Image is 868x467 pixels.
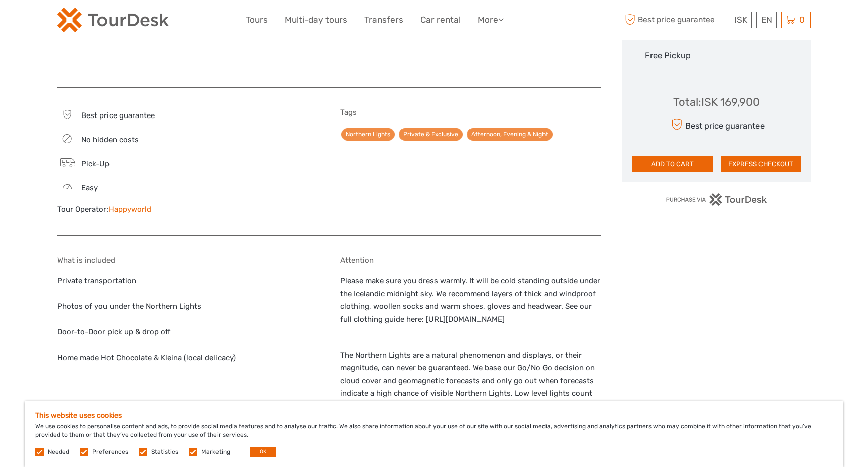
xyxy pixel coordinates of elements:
[721,156,801,173] button: EXPRESS CHECKOUT
[81,135,139,144] span: No hidden costs
[81,183,98,192] span: Easy
[340,108,602,117] h5: Tags
[340,256,602,265] h5: Attention
[285,13,347,27] a: Multi-day tours
[57,256,319,265] h5: What is included
[14,18,114,26] p: We're away right now. Please check back later!
[57,204,319,215] div: Tour Operator:
[201,448,230,456] label: Marketing
[81,159,110,168] span: Pick-Up
[48,448,69,456] label: Needed
[420,13,461,27] a: Car rental
[116,16,128,28] button: Open LiveChat chat widget
[108,205,151,214] a: Happyworld
[57,8,169,32] img: 120-15d4194f-c635-41b9-a512-a3cb382bfb57_logo_small.png
[81,111,155,120] span: Best price guarantee
[669,115,765,133] div: Best price guarantee
[632,156,713,173] button: ADD TO CART
[364,13,403,27] a: Transfers
[92,448,128,456] label: Preferences
[340,275,602,326] p: Please make sure you dress warmly. It will be cold standing outside under the Icelandic midnight ...
[622,12,727,28] span: Best price guarantee
[734,15,747,25] span: ISK
[35,411,833,420] h5: This website uses cookies
[250,447,276,457] button: OK
[666,193,768,206] img: PurchaseViaTourDesk.png
[645,51,691,60] span: Free Pickup
[57,275,319,365] p: Private transportation Photos of you under the Northern Lights Door-to-Door pick up & drop off Ho...
[25,401,843,467] div: We use cookies to personalise content and ads, to provide social media features and to analyse ou...
[756,12,777,28] div: EN
[478,13,504,27] a: More
[798,15,806,25] span: 0
[151,448,178,456] label: Statistics
[246,13,268,27] a: Tours
[399,128,463,141] a: Private & Exclusive
[340,349,602,426] p: The Northern Lights are a natural phenomenon and displays, or their magnitude, can never be guara...
[467,128,553,141] a: Afternoon, Evening & Night
[673,94,760,110] div: Total : ISK 169,900
[341,128,395,141] a: Northern Lights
